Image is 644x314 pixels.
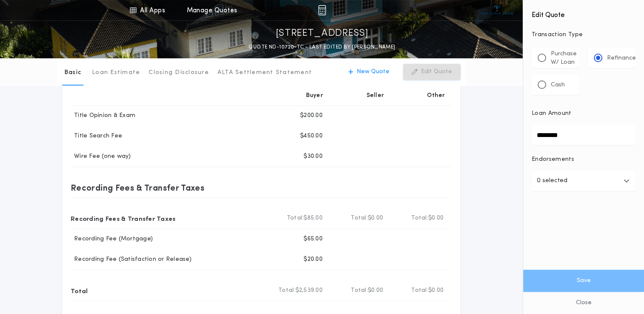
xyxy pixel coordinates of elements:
[551,81,565,89] p: Cash
[303,214,323,223] span: $85.00
[368,286,383,295] span: $0.00
[287,214,304,223] b: Total:
[351,286,368,295] b: Total:
[295,286,323,295] span: $2,539.00
[71,111,135,120] p: Title Opinion & Exam
[532,125,635,145] input: Loan Amount
[218,69,312,77] p: ALTA Settlement Statement
[607,54,636,63] p: Refinance
[551,50,577,67] p: Purchase W/ Loan
[532,31,635,39] p: Transaction Type
[64,69,81,77] p: Basic
[303,255,323,264] p: $20.00
[318,5,326,15] img: img
[71,255,192,264] p: Recording Fee (Satisfaction or Release)
[403,64,461,80] button: Edit Quote
[366,91,384,100] p: Seller
[300,111,323,120] p: $200.00
[421,68,452,76] p: Edit Quote
[411,286,428,295] b: Total:
[351,214,368,223] b: Total:
[303,235,323,243] p: $65.00
[306,91,323,100] p: Buyer
[71,211,176,225] p: Recording Fees & Transfer Taxes
[71,181,204,194] p: Recording Fees & Transfer Taxes
[427,91,445,100] p: Other
[340,64,398,80] button: New Quote
[303,152,323,161] p: $30.00
[278,286,295,295] b: Total:
[523,292,644,314] button: Close
[249,43,395,51] p: QUOTE ND-10720-TC - LAST EDITED BY [PERSON_NAME]
[357,68,389,76] p: New Quote
[149,69,209,77] p: Closing Disclosure
[276,27,369,40] p: [STREET_ADDRESS]
[532,171,635,191] button: 0 selected
[532,155,635,164] p: Endorsements
[71,152,131,161] p: Wire Fee (one way)
[523,270,644,292] button: Save
[428,214,444,223] span: $0.00
[481,6,513,14] img: vs-icon
[428,286,444,295] span: $0.00
[71,284,88,297] p: Total
[71,132,122,140] p: Title Search Fee
[92,69,140,77] p: Loan Estimate
[368,214,383,223] span: $0.00
[71,235,153,243] p: Recording Fee (Mortgage)
[300,132,323,140] p: $450.00
[532,5,635,20] h4: Edit Quote
[411,214,428,223] b: Total:
[532,109,572,118] p: Loan Amount
[537,176,567,186] p: 0 selected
